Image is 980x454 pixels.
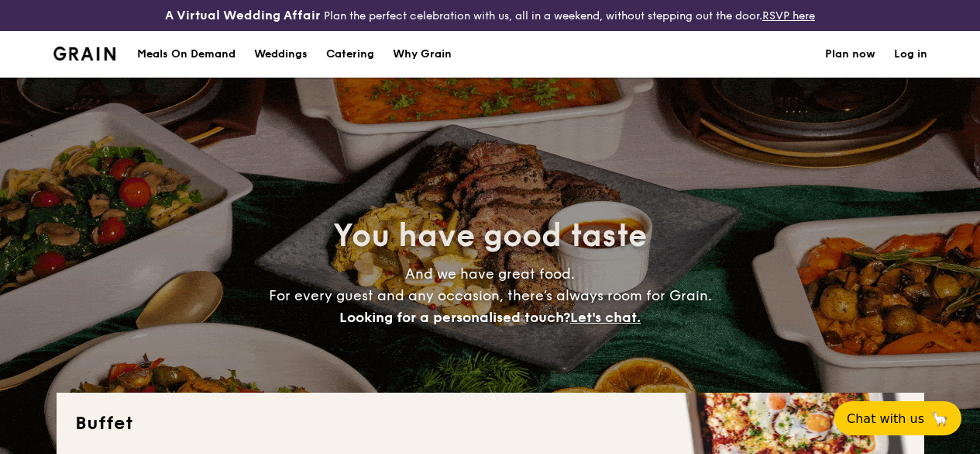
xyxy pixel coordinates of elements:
h1: Catering [326,31,374,78]
span: Chat with us [847,411,924,426]
div: Meals On Demand [137,31,236,78]
a: Weddings [245,31,317,78]
h4: A Virtual Wedding Affair [165,6,321,25]
a: Why Grain [383,31,461,78]
span: You have good taste [333,217,647,255]
div: Why Grain [393,31,452,78]
span: 🦙 [930,410,949,428]
a: Logotype [53,47,116,61]
button: Chat with us🦙 [834,401,961,435]
a: Meals On Demand [128,31,245,78]
a: Log in [894,31,927,78]
span: Let's chat. [570,309,641,326]
div: Weddings [254,31,308,78]
div: Plan the perfect celebration with us, all in a weekend, without stepping out the door. [163,6,817,25]
span: And we have great food. For every guest and any occasion, there’s always room for Grain. [269,265,712,326]
a: Plan now [825,31,875,78]
a: Catering [317,31,383,78]
h2: Buffet [75,411,906,436]
a: RSVP here [762,9,815,23]
span: Looking for a personalised touch? [339,309,570,326]
img: Grain [53,47,116,61]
